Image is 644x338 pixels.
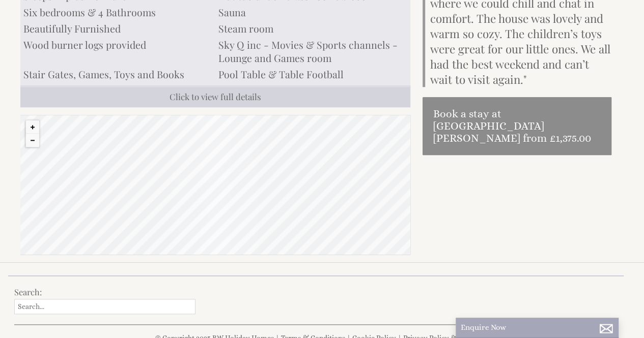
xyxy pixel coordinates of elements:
button: Zoom in [26,120,39,134]
li: Six bedrooms & 4 Bathrooms [20,4,215,20]
li: Steam room [215,20,410,37]
p: Enquire Now [461,323,613,332]
li: Stair Gates, Games, Toys and Books [20,66,215,82]
li: Wood burner logs provided [20,37,215,53]
li: Pool Table & Table Football [215,66,410,82]
canvas: Map [20,115,410,255]
a: Book a stay at [GEOGRAPHIC_DATA][PERSON_NAME] from £1,375.00 [423,97,611,155]
a: Click to view full details [20,85,410,107]
li: Sauna [215,4,410,20]
li: Beautifully Furnished [20,20,215,37]
li: Sky Q inc - Movies & Sports channels - Lounge and Games room [215,37,410,66]
h3: Search: [14,286,195,297]
button: Zoom out [26,134,39,147]
input: Search... [14,299,195,314]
